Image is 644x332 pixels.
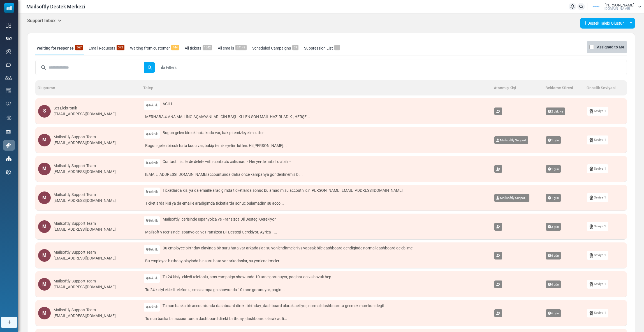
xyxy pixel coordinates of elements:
[216,41,248,55] a: All emails24149
[587,164,608,173] a: Seviye 1
[587,222,608,231] a: Seviye 1
[546,223,561,231] span: 3 gün
[38,105,51,118] div: S
[163,159,291,165] span: Contact List lerde delete with contacts calismadi - Her yerde hatali olabilir -
[587,135,608,144] a: Seviye 1
[144,159,160,167] a: Teknik
[6,143,11,148] img: support-icon-active.svg
[251,41,300,55] a: Scheduled Campaigns59
[54,255,116,261] div: [EMAIL_ADDRESS][DOMAIN_NAME]
[543,80,584,95] th: Bekleme Süresi
[494,194,529,202] a: Mailsoftly Suppor...
[27,18,62,23] h5: Support Inbox
[171,45,179,50] span: 444
[6,49,11,54] img: campaigns-icon.png
[38,249,51,262] div: M
[235,45,247,50] span: 24149
[54,221,116,226] div: Mailsoftly Support Team
[144,314,489,323] a: Tu nun baska bir accountunda dashboard direkt birthday_dashboard olarak acili...
[163,216,276,222] span: Mailsoftly Icerisinde Ispanyolca ve Fransizca Dil Destegi Gerekiyor
[166,65,177,71] span: Filters
[4,3,14,13] img: mailsoftly_icon_blue_white.svg
[144,199,489,208] a: Ticketlarda kisi ya da emaille aradigimda ticketlarda sonuc bulamadim su acco...
[144,274,160,283] a: Teknik
[144,188,160,196] a: Teknik
[163,245,414,251] span: Bu employee birthday olayinda bir suru hata var arkadaslar, su yonlendirmeleri vs yapsak bile das...
[38,134,51,146] div: M
[589,3,603,11] img: User Logo
[35,41,84,55] a: Waiting for response367
[6,23,11,28] img: dashboard-icon.svg
[604,7,630,10] span: [DOMAIN_NAME]
[584,80,627,95] th: Öncelik Seviyesi
[38,220,51,233] div: M
[38,307,51,319] div: M
[38,163,51,175] div: M
[500,196,527,200] span: Mailsoftly Suppor...
[5,76,12,80] img: contacts-icon.svg
[54,278,116,284] div: Mailsoftly Support Team
[26,3,85,10] span: Mailsoftly Destek Merkezi
[6,62,11,67] img: sms-icon.png
[203,45,212,50] span: 1342
[144,101,160,110] a: Teknik
[183,41,214,55] a: All tickets1342
[144,130,160,139] a: Teknik
[163,274,331,280] span: Tu 24 kisiyi ekledi telefonlu, sms campaign showunda 10 tane gorunuyor, pagination vs bozuk hep
[54,192,116,198] div: Mailsoftly Support Team
[54,169,116,175] div: [EMAIL_ADDRESS][DOMAIN_NAME]
[546,107,565,115] span: 2 dakika
[144,228,489,237] a: Mailsoftly Icerisinde Ispanyolca ve Fransizca Dil Destegi Gerekiyor. Ayrica T...
[546,309,561,317] span: 6 gün
[54,198,116,204] div: [EMAIL_ADDRESS][DOMAIN_NAME]
[500,138,526,142] span: Mailsoftly Support
[54,313,116,319] div: [EMAIL_ADDRESS][DOMAIN_NAME]
[494,136,528,144] a: Mailsoftly Support
[38,191,51,204] div: M
[144,245,160,254] a: Teknik
[587,251,608,259] a: Seviye 1
[6,115,12,121] img: workflow.svg
[587,107,608,115] a: Seviye 1
[6,170,11,175] img: settings-icon.svg
[163,130,265,136] span: Bugun gelen bircok hata kodu var, bakip temizleyelim lutfen
[492,80,543,95] th: Atanmış Kişi
[144,303,160,312] a: Teknik
[604,3,634,7] span: [PERSON_NAME]
[38,278,51,291] div: M
[597,44,624,50] label: Assigned to Me
[163,303,384,309] span: Tu nun baska bir accountunda dashboard direkt birthday_dashboard olarak aciliyor, normal dashboar...
[163,101,173,107] span: ACİLL
[35,80,141,95] th: Oluşturan
[546,136,561,144] span: 1 gün
[75,45,83,50] span: 367
[589,3,641,11] a: User Logo [PERSON_NAME] [DOMAIN_NAME]
[54,111,116,117] div: [EMAIL_ADDRESS][DOMAIN_NAME]
[54,105,116,111] div: Set Elektronik
[129,41,180,55] a: Waiting from customer444
[54,249,116,255] div: Mailsoftly Support Team
[87,41,126,55] a: Email Requests372
[144,170,489,179] a: [EMAIL_ADDRESS][DOMAIN_NAME]accountunda daha once kampanya gonderilmemis bi...
[54,284,116,290] div: [EMAIL_ADDRESS][DOMAIN_NAME]
[54,134,116,140] div: Mailsoftly Support Team
[144,257,489,265] a: Bu employee birthday olayinda bir suru hata var arkadaslar, su yonlendirmeler...
[587,280,608,289] a: Seviye 1
[303,41,341,55] a: Suppression List
[117,45,124,50] span: 372
[144,113,489,121] a: MERHABA 4.ANA MAİLİNG AÇMAYANLAR İÇİN BAŞLIKLI EN SON MAİL HAZIRLADIK , HERŞE...
[546,194,561,202] span: 1 gün
[292,45,298,50] span: 59
[587,309,608,317] a: Seviye 1
[144,286,489,294] a: Tu 24 kisiyi ekledi telefonlu, sms campaign showunda 10 tane gorunuyor, pagin...
[54,140,116,146] div: [EMAIL_ADDRESS][DOMAIN_NAME]
[587,193,608,202] a: Seviye 1
[6,88,11,93] img: email-templates-icon.svg
[546,165,561,173] span: 1 gün
[546,280,561,288] span: 6 gün
[6,102,11,106] img: domain-health-icon.svg
[6,129,11,134] img: landing_pages.svg
[144,216,160,225] a: Teknik
[141,80,492,95] th: Talep
[546,252,561,259] span: 6 gün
